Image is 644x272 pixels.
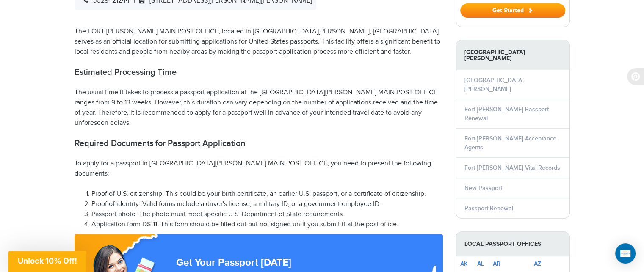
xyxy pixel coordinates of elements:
[176,256,291,269] strong: Get Your Passport [DATE]
[75,67,443,77] h2: Estimated Processing Time
[460,260,468,267] a: AK
[91,199,443,209] li: Proof of identity: Valid forms include a driver's license, a military ID, or a government employe...
[477,260,484,267] a: AL
[75,27,443,57] p: The FORT [PERSON_NAME] MAIN POST OFFICE, located in [GEOGRAPHIC_DATA][PERSON_NAME], [GEOGRAPHIC_D...
[464,135,556,151] a: Fort [PERSON_NAME] Acceptance Agents
[456,232,569,256] strong: Local Passport Offices
[75,159,443,179] p: To apply for a passport in [GEOGRAPHIC_DATA][PERSON_NAME] MAIN POST OFFICE, you need to present t...
[534,260,541,267] a: AZ
[493,260,500,267] a: AR
[75,138,443,148] h2: Required Documents for Passport Application
[8,251,86,272] div: Unlock 10% Off!
[460,3,565,18] button: Get Started
[91,220,443,230] li: Application form DS-11: This form should be filled out but not signed until you submit it at the ...
[464,205,513,212] a: Passport Renewal
[91,209,443,220] li: Passport photo: The photo must meet specific U.S. Department of State requirements.
[456,40,569,70] strong: [GEOGRAPHIC_DATA][PERSON_NAME]
[464,184,502,192] a: New Passport
[615,243,636,264] div: Open Intercom Messenger
[460,7,565,14] a: Get Started
[464,77,524,93] a: [GEOGRAPHIC_DATA][PERSON_NAME]
[464,106,549,122] a: Fort [PERSON_NAME] Passport Renewal
[18,256,77,265] span: Unlock 10% Off!
[75,88,443,128] p: The usual time it takes to process a passport application at the [GEOGRAPHIC_DATA][PERSON_NAME] M...
[464,164,560,171] a: Fort [PERSON_NAME] Vital Records
[91,189,443,199] li: Proof of U.S. citizenship: This could be your birth certificate, an earlier U.S. passport, or a c...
